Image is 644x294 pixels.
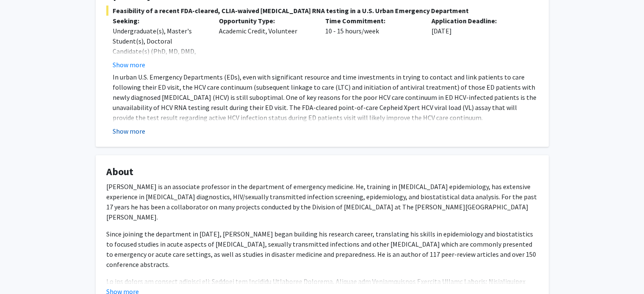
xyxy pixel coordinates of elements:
p: Opportunity Type: [219,16,312,26]
div: [DATE] [425,16,531,70]
p: [PERSON_NAME] is an associate professor in the department of emergency medicine. He, training in ... [106,181,538,222]
p: Application Deadline: [431,16,525,26]
h4: About [106,166,538,178]
span: Feasibility of a recent FDA-cleared, CLIA-waived [MEDICAL_DATA] RNA testing in a U.S. Urban Emerg... [106,5,538,16]
p: Since joining the department in [DATE], [PERSON_NAME] began building his research career, transla... [106,229,538,269]
p: Time Commitment: [325,16,419,26]
iframe: Chat [6,256,36,288]
p: Seeking: [113,16,206,26]
button: Show more [113,60,145,70]
div: Undergraduate(s), Master's Student(s), Doctoral Candidate(s) (PhD, MD, DMD, PharmD, etc.) [113,26,206,66]
div: 10 - 15 hours/week [319,16,425,70]
button: Show more [113,126,145,136]
p: In urban U.S. Emergency Departments (EDs), even with significant resource and time investments in... [113,72,538,123]
div: Academic Credit, Volunteer [213,16,319,70]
